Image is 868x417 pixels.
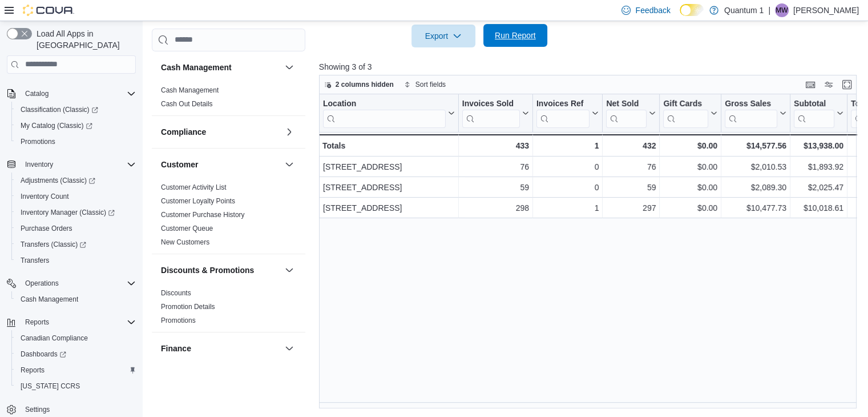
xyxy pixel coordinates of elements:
div: $1,893.92 [794,160,843,174]
span: Transfers (Classic) [16,238,136,251]
button: Finance [282,342,296,355]
button: Operations [21,276,63,290]
button: Inventory Count [11,189,140,205]
a: My Catalog (Classic) [11,118,140,134]
span: Classification (Classic) [16,103,136,117]
p: [PERSON_NAME] [793,3,859,17]
a: Discounts [161,289,191,297]
div: 432 [606,139,656,153]
span: Canadian Compliance [21,334,88,343]
a: Adjustments (Classic) [16,174,100,187]
span: Inventory Count [21,192,69,201]
span: Transfers (Classic) [21,240,86,249]
button: Catalog [21,87,53,101]
a: Promotion Details [161,303,215,311]
span: Cash Out Details [161,99,213,109]
div: 298 [462,201,529,215]
div: Net Sold [606,98,647,109]
a: Cash Management [161,86,219,94]
button: Export [411,25,475,47]
a: Transfers (Classic) [11,236,140,252]
button: Inventory [2,157,140,173]
div: Invoices Sold [462,98,520,127]
button: Cash Management [11,291,140,307]
a: Dashboards [11,346,140,362]
a: Purchase Orders [16,222,77,235]
span: Catalog [25,89,49,98]
span: 2 columns hidden [336,80,394,89]
div: 59 [606,181,656,194]
div: Location [323,98,446,109]
div: 59 [462,181,529,194]
span: My Catalog (Classic) [16,119,136,133]
span: Feedback [635,5,670,16]
button: Keyboard shortcuts [804,78,817,91]
div: 297 [606,201,656,215]
span: [US_STATE] CCRS [21,382,80,391]
span: Canadian Compliance [16,331,136,345]
a: Inventory Count [16,190,74,203]
button: Reports [21,315,54,329]
span: Customer Loyalty Points [161,197,235,206]
button: Net Sold [606,98,656,127]
div: Subtotal [794,98,834,109]
div: $0.00 [663,181,717,194]
button: 2 columns hidden [320,78,398,91]
button: Finance [161,343,280,354]
div: Gross Sales [725,98,777,127]
div: Michael Wuest [775,3,789,17]
div: 1 [536,139,599,153]
button: Customer [161,159,280,170]
button: Location [323,98,455,127]
div: 0 [536,181,599,194]
h3: Compliance [161,126,206,138]
span: Inventory [25,160,53,169]
a: Canadian Compliance [16,331,92,345]
span: Transfers [16,254,136,267]
button: Catalog [2,86,140,102]
div: Discounts & Promotions [152,286,305,332]
div: $0.00 [663,160,717,174]
a: Inventory Manager (Classic) [11,205,140,220]
div: [STREET_ADDRESS] [323,201,455,215]
span: Load All Apps in [GEOGRAPHIC_DATA] [32,28,136,51]
span: Operations [21,276,136,290]
span: New Customers [161,238,209,247]
button: Gross Sales [725,98,786,127]
span: Promotion Details [161,302,215,311]
button: Gift Cards [663,98,717,127]
span: Settings [25,405,50,414]
button: Operations [2,275,140,291]
div: Subtotal [794,98,834,127]
span: Inventory Manager (Classic) [16,206,136,219]
button: [US_STATE] CCRS [11,378,140,394]
div: 76 [462,160,529,174]
div: 76 [606,160,656,174]
span: Customer Queue [161,224,213,233]
span: Dashboards [16,347,136,361]
span: Washington CCRS [16,379,136,393]
button: Compliance [282,125,296,139]
button: Sort fields [399,78,450,91]
input: Dark Mode [680,4,704,16]
div: $2,025.47 [794,181,843,194]
span: Export [418,25,469,47]
span: Customer Purchase History [161,210,245,219]
div: [STREET_ADDRESS] [323,160,455,174]
span: Transfers [21,256,49,265]
div: Location [323,98,446,127]
button: Inventory [21,158,58,171]
div: Invoices Ref [536,98,590,109]
div: Gift Cards [663,98,708,109]
div: Gift Card Sales [663,98,708,127]
button: Purchase Orders [11,220,140,236]
span: Reports [25,318,49,327]
h3: Finance [161,343,191,354]
span: Classification (Classic) [21,105,98,114]
a: Classification (Classic) [16,103,103,117]
span: Purchase Orders [21,224,72,233]
div: $0.00 [663,139,717,153]
button: Discounts & Promotions [282,263,296,277]
div: $2,010.53 [725,160,786,174]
